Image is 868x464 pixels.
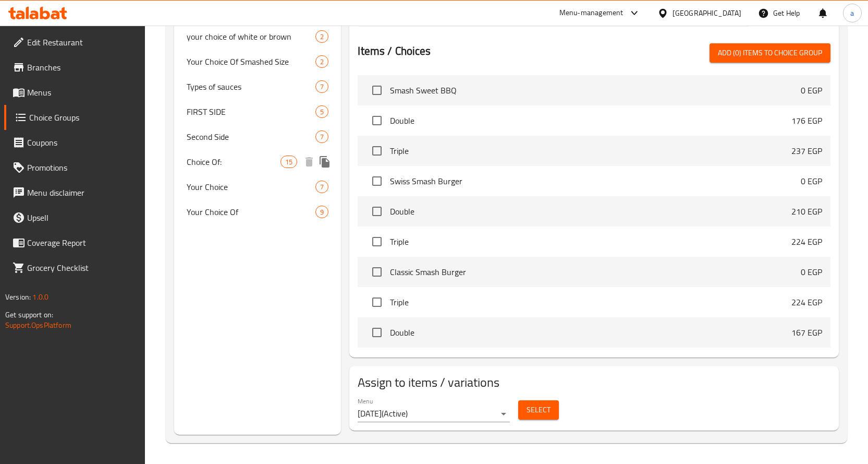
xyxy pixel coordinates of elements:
span: Triple [390,145,791,157]
div: Second Side7 [174,124,341,149]
span: Types of sauces [187,80,316,93]
a: Coupons [4,130,145,155]
p: 167 EGP [791,326,822,339]
span: 15 [281,157,297,167]
span: 7 [316,82,328,92]
div: Your Choice Of Smashed Size2 [174,49,341,74]
div: your choice of white or brown2 [174,24,341,49]
span: Coverage Report [27,236,137,249]
span: FIRST SIDE [187,105,316,118]
span: Upsell [27,211,137,224]
a: Choice Groups [4,105,145,130]
span: Triple [390,296,791,308]
div: [DATE](Active) [358,406,510,422]
p: 0 EGP [801,84,822,97]
label: Menu [358,398,373,404]
span: Choice Groups [29,111,137,124]
div: Your Choice Of9 [174,199,341,224]
span: Menu disclaimer [27,186,137,199]
a: Coverage Report [4,230,145,255]
div: Choices [315,206,328,218]
span: Branches [27,61,137,74]
p: 176 EGP [791,114,822,127]
span: Select choice [366,170,388,192]
span: Your Choice Of Smashed Size [187,55,316,68]
button: delete [301,154,317,170]
span: Triple [390,235,791,248]
button: Add (0) items to choice group [710,43,830,63]
div: Choices [315,130,328,143]
span: Select choice [366,322,388,343]
span: Choice Of: [187,156,281,168]
span: Swiss Smash Burger [390,175,801,187]
span: Select choice [366,79,388,101]
a: Branches [4,55,145,80]
span: Grocery Checklist [27,261,137,274]
span: Select [527,403,551,417]
span: Your Choice [187,181,316,193]
h2: Items / Choices [358,43,431,59]
span: Classic Smash Burger [390,266,801,278]
span: Select choice [366,110,388,132]
a: Menus [4,80,145,105]
span: Select choice [366,200,388,222]
span: a [850,7,854,19]
a: Support.OpsPlatform [5,318,71,332]
a: Promotions [4,155,145,180]
span: Select choice [366,140,388,162]
span: Select choice [366,291,388,313]
a: Grocery Checklist [4,255,145,280]
span: 7 [316,132,328,142]
div: Your Choice7 [174,174,341,199]
div: Choices [315,80,328,93]
span: Smash Sweet BBQ [390,84,801,97]
a: Upsell [4,205,145,230]
p: 210 EGP [791,205,822,218]
div: Choices [280,156,297,168]
span: Select choice [366,261,388,283]
span: Edit Restaurant [27,36,137,49]
a: Edit Restaurant [4,30,145,55]
div: Choice Of:15deleteduplicate [174,149,341,174]
div: Choices [315,55,328,68]
span: Second Side [187,130,316,143]
span: Promotions [27,161,137,174]
a: Menu disclaimer [4,180,145,205]
span: Double [390,205,791,218]
span: Get support on: [5,308,53,322]
span: Select choice [366,231,388,253]
p: 224 EGP [791,296,822,308]
span: 1.0.0 [32,290,48,304]
button: duplicate [317,154,333,170]
div: Choices [315,181,328,193]
span: Double [390,326,791,339]
span: 9 [316,207,328,217]
span: Your Choice Of [187,206,316,218]
span: Menus [27,86,137,99]
p: 237 EGP [791,145,822,157]
div: [GEOGRAPHIC_DATA] [673,7,741,19]
p: 0 EGP [801,266,822,278]
div: Choices [315,105,328,118]
h2: Assign to items / variations [358,374,830,391]
span: 5 [316,107,328,117]
span: 2 [316,32,328,42]
span: Add (0) items to choice group [718,46,822,60]
div: Choices [315,30,328,43]
span: Double [390,114,791,127]
div: Types of sauces7 [174,74,341,99]
div: Menu-management [559,7,624,19]
span: Version: [5,290,31,304]
span: 2 [316,57,328,67]
button: Select [518,400,559,420]
span: 7 [316,182,328,192]
span: Coupons [27,136,137,149]
span: your choice of white or brown [187,30,316,43]
p: 224 EGP [791,235,822,248]
p: 0 EGP [801,175,822,187]
div: FIRST SIDE5 [174,99,341,124]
